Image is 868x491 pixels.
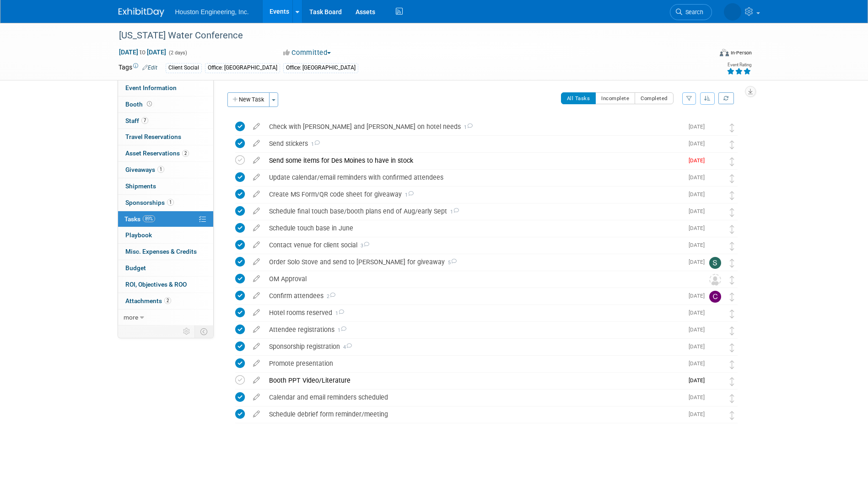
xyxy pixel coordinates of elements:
img: Heidi Joarnt [709,358,721,370]
span: 1 [308,141,320,147]
span: Budget [125,264,146,272]
img: Heidi Joarnt [709,172,721,184]
span: [DATE] [689,360,709,367]
button: New Task [227,92,270,107]
a: edit [248,359,264,368]
img: Courtney Grandbois [709,155,721,167]
td: Toggle Event Tabs [194,326,213,337]
span: 4 [340,344,352,350]
span: [DATE] [689,343,709,350]
span: 1 [332,310,344,316]
div: Contact venue for client social [264,237,683,253]
span: (2 days) [168,50,187,56]
span: Event Information [125,84,177,91]
span: 1 [402,192,414,198]
a: edit [248,410,264,418]
span: 2 [182,150,189,157]
button: Completed [635,92,674,104]
a: edit [248,342,264,351]
a: more [118,310,213,326]
span: Tasks [124,215,155,223]
div: Calendar and email reminders scheduled [264,390,683,405]
img: Heidi Joarnt [709,409,721,421]
img: Format-Inperson.png [720,49,729,56]
div: In-Person [730,49,752,56]
span: Misc. Expenses & Credits [125,248,197,255]
span: 2 [323,294,335,299]
span: Booth not reserved yet [145,101,154,107]
div: Schedule debrief form reminder/meeting [264,406,683,422]
a: Refresh [718,92,734,104]
div: Check with [PERSON_NAME] and [PERSON_NAME] on hotel needs [264,119,683,134]
i: Move task [730,140,734,149]
img: ExhibitDay [119,8,164,17]
span: [DATE] [689,326,709,333]
a: Edit [142,64,157,71]
span: [DATE] [DATE] [119,48,167,56]
span: 7 [141,117,148,124]
a: Budget [118,260,213,276]
span: [DATE] [689,208,709,214]
i: Move task [730,242,734,251]
span: [DATE] [689,411,709,417]
div: Office: [GEOGRAPHIC_DATA] [283,63,358,73]
i: Move task [730,360,734,369]
a: Giveaways1 [118,162,213,178]
span: [DATE] [689,394,709,400]
span: [DATE] [689,123,709,130]
a: edit [248,173,264,181]
img: Heidi Joarnt [709,189,721,201]
td: Personalize Event Tab Strip [179,326,195,337]
div: Order Solo Stove and send to [PERSON_NAME] for giveaway [264,254,683,270]
img: Heidi Joarnt [709,223,721,235]
a: Tasks89% [118,211,213,227]
a: edit [248,275,264,283]
span: Giveaways [125,166,164,173]
span: more [124,314,138,321]
div: Office: [GEOGRAPHIC_DATA] [205,63,280,73]
div: Update calendar/email reminders with confirmed attendees [264,170,683,185]
a: edit [248,156,264,165]
a: ROI, Objectives & ROO [118,277,213,293]
a: Event Information [118,80,213,96]
div: Hotel rooms reserved [264,305,683,320]
a: Shipments [118,178,213,194]
div: Event Rating [727,63,751,67]
button: Committed [280,48,334,58]
i: Move task [730,225,734,234]
img: Courtney Grandbois [724,3,741,21]
span: [DATE] [689,310,709,316]
a: Booth [118,96,213,112]
span: 1 [167,199,174,206]
img: Heidi Joarnt [709,206,721,218]
i: Move task [730,377,734,386]
i: Move task [730,293,734,301]
div: Client Social [166,63,202,73]
a: Sponsorships1 [118,195,213,211]
span: [DATE] [689,174,709,181]
span: ROI, Objectives & ROO [125,281,187,288]
span: Houston Engineering, Inc. [175,8,249,16]
span: [DATE] [689,157,709,164]
span: [DATE] [689,293,709,299]
span: [DATE] [689,377,709,384]
img: Courtney Grandbois [709,122,721,133]
div: Schedule final touch base/booth plans end of Aug/early Sept [264,203,683,219]
a: edit [248,393,264,401]
span: Shipments [125,182,156,190]
a: Staff7 [118,113,213,129]
span: 1 [447,209,459,215]
a: edit [248,123,264,131]
a: Search [670,4,712,20]
span: [DATE] [689,191,709,197]
span: [DATE] [689,225,709,231]
a: edit [248,224,264,232]
span: to [138,48,147,56]
span: 1 [157,166,164,173]
img: Courtney Grandbois [709,342,721,353]
a: edit [248,139,264,148]
img: Charles Ikenberry [709,291,721,303]
span: Attachments [125,297,171,304]
div: Promote presentation [264,356,683,371]
span: 89% [143,215,155,222]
